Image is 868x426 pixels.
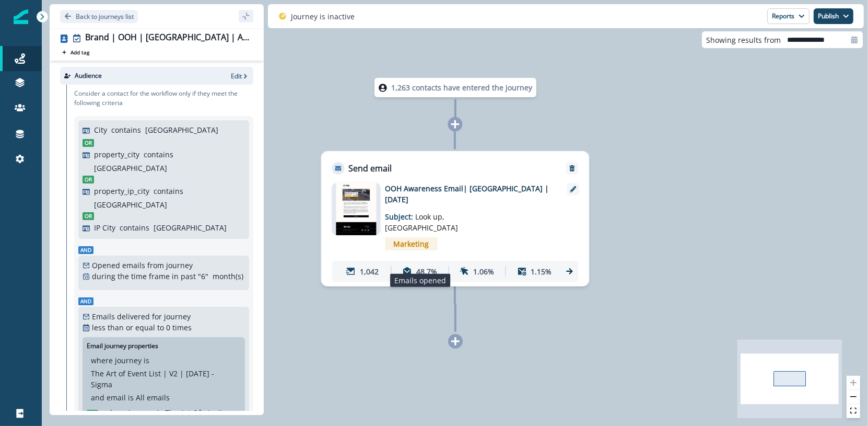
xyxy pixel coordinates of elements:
button: Publish [814,8,853,24]
p: Subject: [385,205,516,233]
img: Inflection [14,9,28,24]
p: property_city [94,149,139,160]
div: Send emailRemoveemail asset unavailableOOH Awareness Email| [GEOGRAPHIC_DATA] | [DATE]Subject: Lo... [321,151,590,286]
p: Opened emails from journey [92,260,193,271]
span: And [78,297,93,305]
p: during the time frame [92,271,170,282]
p: IP City [94,222,115,233]
p: Email journey properties [87,341,158,351]
p: month(s) [213,271,243,282]
span: And [78,246,93,254]
button: Remove [564,165,581,172]
span: Or [83,176,94,183]
img: email asset unavailable [336,183,377,235]
p: Send email [349,162,392,175]
p: Showing results from [706,34,781,45]
p: in past [172,271,196,282]
p: 1,042 [360,266,379,277]
p: The Art Of - Invites [165,407,231,418]
span: Look up, [GEOGRAPHIC_DATA] [385,212,459,233]
p: is [144,355,149,366]
p: City [94,124,107,135]
button: Go back [60,10,138,23]
p: 1,263 contacts have entered the journey [391,82,532,93]
p: Journey is inactive [291,11,355,22]
p: and email [91,392,126,403]
g: Edge from 252da2c4-671a-469b-b88d-7b82cbda3ff5 to node-add-under-82caff4d-7ca4-49f2-8eea-c84b8426... [455,277,455,332]
button: sidebar collapse toggle [239,10,253,22]
p: 0 [166,322,170,333]
p: Emails delivered for journey [92,311,191,322]
p: where journey [104,407,155,418]
p: The Art of Event List | V2 | [DATE] - Sigma [91,368,237,390]
p: where journey [91,355,142,366]
p: Add tag [71,49,89,55]
p: [GEOGRAPHIC_DATA] [145,124,218,135]
p: contains [111,124,141,135]
span: Or [83,212,94,220]
p: times [172,322,192,333]
p: property_ip_city [94,186,149,197]
span: Marketing [385,237,438,250]
button: fit view [847,404,860,418]
div: 1,263 contacts have entered the journey [355,78,556,97]
p: is [157,407,163,418]
p: [GEOGRAPHIC_DATA] [94,163,167,174]
button: Edit [231,72,249,80]
button: Reports [767,8,810,24]
div: Brand | OOH | [GEOGRAPHIC_DATA] | August [85,32,249,44]
span: Or [87,410,98,418]
p: 1.06% [473,266,494,277]
p: contains [144,149,173,160]
p: contains [154,186,183,197]
p: Edit [231,72,242,80]
span: Or [83,139,94,147]
p: " 6 " [198,271,208,282]
p: [GEOGRAPHIC_DATA] [94,199,167,210]
p: 48.7% [416,266,437,277]
p: Consider a contact for the workflow only if they meet the following criteria [74,89,253,108]
button: zoom out [847,390,860,404]
p: less than or equal to [92,322,164,333]
p: Back to journeys list [76,12,134,21]
p: OOH Awareness Email| [GEOGRAPHIC_DATA] | [DATE] [385,183,553,205]
button: Add tag [60,48,91,56]
p: is [128,392,134,403]
p: 1.15% [531,266,552,277]
p: contains [120,222,149,233]
p: [GEOGRAPHIC_DATA] [154,222,227,233]
p: All emails [136,392,170,403]
p: Audience [75,71,102,80]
